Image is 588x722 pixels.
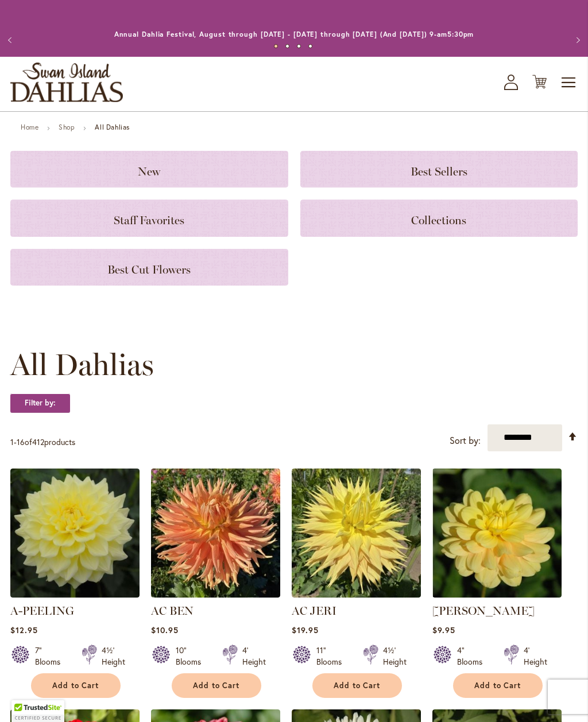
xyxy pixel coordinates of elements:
[292,589,421,600] a: AC Jeri
[10,433,75,451] p: - of products
[151,469,280,598] img: AC BEN
[10,604,74,618] a: A-PEELING
[138,165,160,178] span: New
[172,673,261,698] button: Add to Cart
[10,63,123,102] a: store logo
[10,393,70,413] strong: Filter by:
[524,645,547,668] div: 4' Height
[35,645,68,668] div: 7" Blooms
[297,44,301,48] button: 3 of 4
[474,681,521,690] span: Add to Cart
[285,44,289,48] button: 2 of 4
[432,625,455,635] span: $9.95
[274,44,278,48] button: 1 of 4
[17,436,25,447] span: 16
[32,436,44,447] span: 412
[292,469,421,598] img: AC Jeri
[308,44,312,48] button: 4 of 4
[10,436,14,447] span: 1
[114,30,474,38] a: Annual Dahlia Festival, August through [DATE] - [DATE] through [DATE] (And [DATE]) 9-am5:30pm
[59,123,75,131] a: Shop
[10,348,154,382] span: All Dahlias
[432,604,535,618] a: [PERSON_NAME]
[9,681,41,713] iframe: Launch Accessibility Center
[114,213,184,227] span: Staff Favorites
[450,430,481,451] label: Sort by:
[52,681,99,690] span: Add to Cart
[10,151,288,188] a: New
[31,673,121,698] button: Add to Cart
[10,249,288,286] a: Best Cut Flowers
[151,589,280,600] a: AC BEN
[565,29,588,52] button: Next
[10,469,140,598] img: A-Peeling
[292,625,319,635] span: $19.95
[10,625,38,635] span: $12.95
[107,263,191,276] span: Best Cut Flowers
[95,123,130,131] strong: All Dahlias
[193,681,240,690] span: Add to Cart
[312,673,402,698] button: Add to Cart
[457,645,490,668] div: 4" Blooms
[300,200,578,236] a: Collections
[383,645,407,668] div: 4½' Height
[242,645,266,668] div: 4' Height
[151,604,194,618] a: AC BEN
[453,673,543,698] button: Add to Cart
[411,213,466,227] span: Collections
[432,469,562,598] img: AHOY MATEY
[102,645,125,668] div: 4½' Height
[21,123,38,131] a: Home
[300,151,578,188] a: Best Sellers
[151,625,179,635] span: $10.95
[10,589,140,600] a: A-Peeling
[292,604,336,618] a: AC JERI
[316,645,349,668] div: 11" Blooms
[10,200,288,236] a: Staff Favorites
[432,589,562,600] a: AHOY MATEY
[411,165,467,178] span: Best Sellers
[176,645,208,668] div: 10" Blooms
[334,681,381,690] span: Add to Cart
